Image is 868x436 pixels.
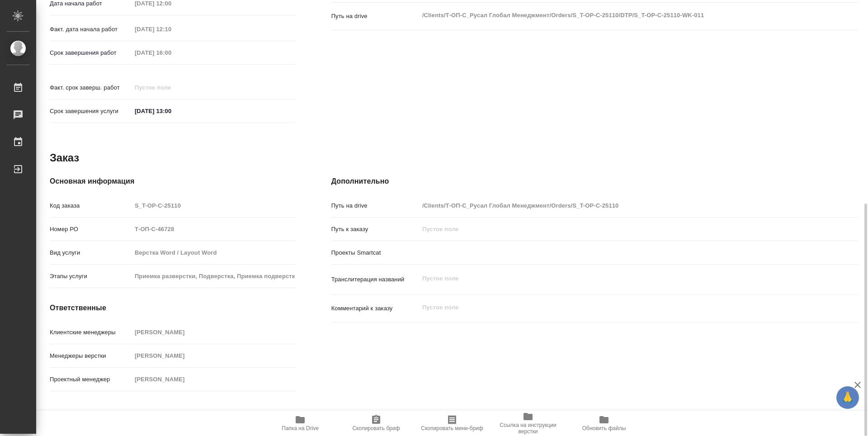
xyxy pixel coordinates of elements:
[262,411,338,436] button: Папка на Drive
[132,373,295,386] input: Пустое поле
[50,351,132,360] p: Менеджеры верстки
[582,425,626,431] span: Обновить файлы
[50,201,132,210] p: Код заказа
[132,246,295,259] input: Пустое поле
[414,411,490,436] button: Скопировать мини-бриф
[132,349,295,362] input: Пустое поле
[50,107,132,116] p: Срок завершения услуги
[50,328,132,337] p: Клиентские менеджеры
[132,23,211,36] input: Пустое поле
[132,270,295,283] input: Пустое поле
[132,223,295,236] input: Пустое поле
[331,201,419,210] p: Путь на drive
[132,326,295,339] input: Пустое поле
[421,425,483,431] span: Скопировать мини-бриф
[490,411,566,436] button: Ссылка на инструкции верстки
[331,304,419,313] p: Комментарий к заказу
[840,388,855,407] span: 🙏
[419,223,814,236] input: Пустое поле
[50,248,132,257] p: Вид услуги
[495,422,561,435] span: Ссылка на инструкции верстки
[132,46,211,59] input: Пустое поле
[836,386,859,409] button: 🙏
[352,425,400,431] span: Скопировать бриф
[331,12,419,21] p: Путь на drive
[338,411,414,436] button: Скопировать бриф
[331,176,858,187] h4: Дополнительно
[50,151,79,165] h2: Заказ
[50,225,132,234] p: Номер РО
[50,303,295,313] h4: Ответственные
[50,48,132,57] p: Срок завершения работ
[331,248,419,257] p: Проекты Smartcat
[50,176,295,187] h4: Основная информация
[331,225,419,234] p: Путь к заказу
[132,104,211,118] input: ✎ Введи что-нибудь
[566,411,642,436] button: Обновить файлы
[50,25,132,34] p: Факт. дата начала работ
[419,8,814,23] textarea: /Clients/Т-ОП-С_Русал Глобал Менеджмент/Orders/S_T-OP-C-25110/DTP/S_T-OP-C-25110-WK-011
[282,425,319,431] span: Папка на Drive
[132,81,211,94] input: Пустое поле
[50,375,132,384] p: Проектный менеджер
[50,83,132,92] p: Факт. срок заверш. работ
[331,275,419,284] p: Транслитерация названий
[132,199,295,212] input: Пустое поле
[50,272,132,281] p: Этапы услуги
[419,199,814,212] input: Пустое поле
